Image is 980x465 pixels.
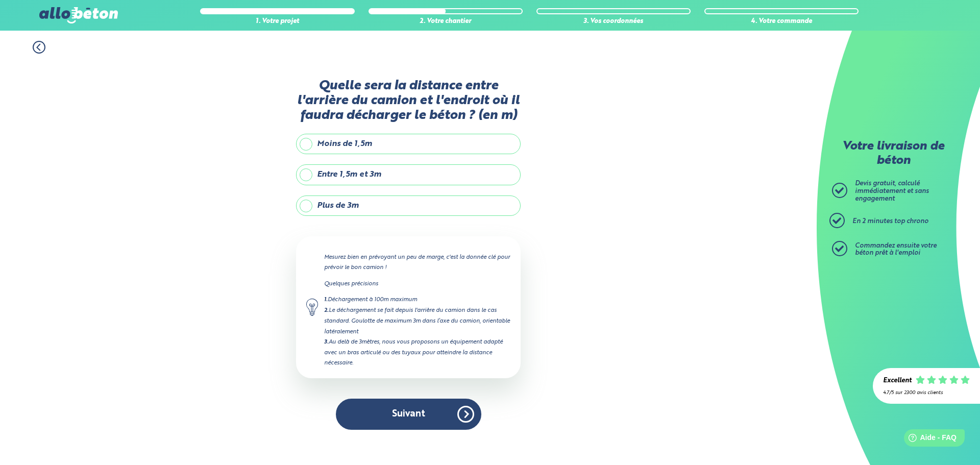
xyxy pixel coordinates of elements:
[883,390,970,396] div: 4.7/5 sur 2300 avis clients
[852,218,928,225] span: En 2 minutes top chrono
[39,7,118,23] img: allobéton
[883,377,912,385] div: Excellent
[324,308,329,313] strong: 2.
[200,18,354,26] div: 1. Votre projet
[296,195,521,216] label: Plus de 3m
[855,180,929,202] span: Devis gratuit, calculé immédiatement et sans engagement
[324,305,510,336] div: Le déchargement se fait depuis l'arrière du camion dans le cas standard. Goulotte de maximum 3m d...
[296,164,521,185] label: Entre 1,5m et 3m
[296,134,521,154] label: Moins de 1,5m
[855,242,937,257] span: Commandez ensuite votre béton prêt à l'emploi
[536,18,691,26] div: 3. Vos coordonnées
[324,252,510,273] p: Mesurez bien en prévoyant un peu de marge, c'est la donnée clé pour prévoir le bon camion !
[324,339,329,345] strong: 3.
[835,140,952,168] p: Votre livraison de béton
[296,79,521,124] label: Quelle sera la distance entre l'arrière du camion et l'endroit où il faudra décharger le béton ? ...
[324,279,510,289] p: Quelques précisions
[324,297,328,303] strong: 1.
[369,18,523,26] div: 2. Votre chantier
[889,425,969,454] iframe: Help widget launcher
[704,18,859,26] div: 4. Votre commande
[336,399,481,430] button: Suivant
[324,295,510,305] div: Déchargement à 100m maximum
[324,337,510,368] div: Au delà de 3mètres, nous vous proposons un équipement adapté avec un bras articulé ou des tuyaux ...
